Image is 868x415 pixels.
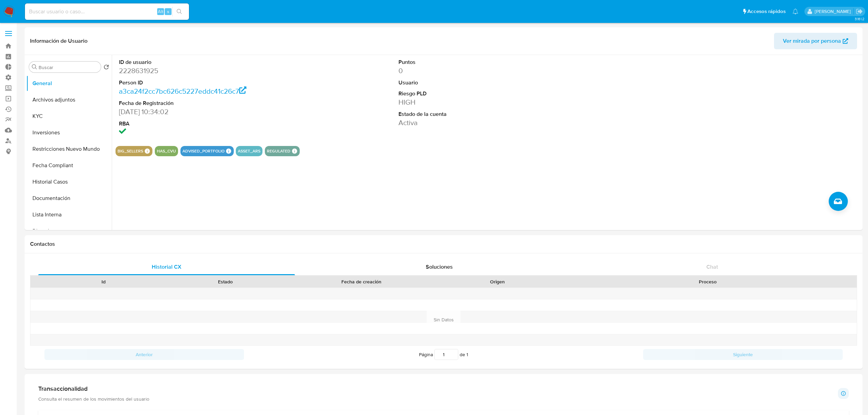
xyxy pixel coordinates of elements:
[426,263,453,271] span: Soluciones
[30,241,857,247] h1: Contactos
[398,58,578,66] dt: Puntos
[291,278,432,285] div: Fecha de creación
[26,157,112,174] button: Fecha Compliant
[398,118,578,128] dd: Activa
[466,351,468,358] span: 1
[563,278,852,285] div: Proceso
[39,64,98,70] input: Buscar
[398,90,578,97] dt: Riesgo PLD
[119,58,298,66] dt: ID de usuario
[26,174,112,190] button: Historial Casos
[26,190,112,206] button: Documentación
[419,349,468,360] span: Página de
[783,33,841,49] span: Ver mirada por persona
[152,263,181,271] span: Historial CX
[815,8,853,15] p: andres.vilosio@mercadolibre.com
[30,38,87,44] h1: Información de Usuario
[119,120,298,128] dt: RBA
[25,7,189,16] input: Buscar usuario o caso...
[26,75,112,92] button: General
[119,66,298,76] dd: 2228631925
[643,349,843,360] button: Siguiente
[119,107,298,117] dd: [DATE] 10:34:02
[119,99,298,107] dt: Fecha de Registración
[441,278,554,285] div: Origen
[26,108,112,124] button: KYC
[774,33,857,49] button: Ver mirada por persona
[26,92,112,108] button: Archivos adjuntos
[104,64,109,72] button: Volver al orden por defecto
[47,278,160,285] div: Id
[119,79,298,86] dt: Person ID
[172,7,186,16] button: search-icon
[398,79,578,86] dt: Usuario
[26,124,112,141] button: Inversiones
[26,141,112,157] button: Restricciones Nuevo Mundo
[398,110,578,118] dt: Estado de la cuenta
[44,349,244,360] button: Anterior
[119,86,246,96] a: a3ca24f2cc7bc626c5227eddc41c26c7
[26,223,112,239] button: Direcciones
[398,66,578,76] dd: 0
[747,8,786,15] span: Accesos rápidos
[169,278,282,285] div: Estado
[26,206,112,223] button: Lista Interna
[32,64,37,70] button: Buscar
[706,263,718,271] span: Chat
[158,8,163,15] span: Alt
[167,8,169,15] span: s
[856,8,863,15] a: Salir
[792,9,798,14] a: Notificaciones
[398,97,578,107] dd: HIGH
